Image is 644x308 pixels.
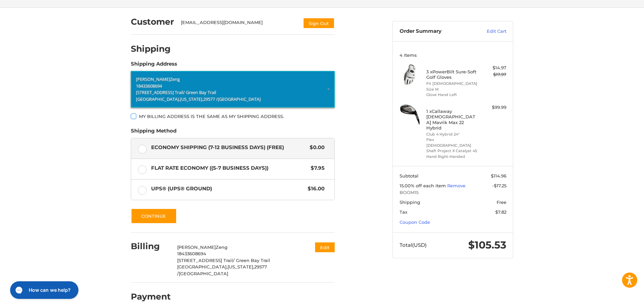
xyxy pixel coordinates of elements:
iframe: Google Customer Reviews [588,290,644,308]
div: $99.99 [480,104,506,111]
li: Size M [426,87,478,92]
a: Remove [447,183,466,188]
span: / Green Bay Trail [233,258,270,263]
span: / Green Bay Trail [183,89,216,95]
div: [EMAIL_ADDRESS][DOMAIN_NAME] [181,19,296,29]
span: [PERSON_NAME] [136,76,170,82]
span: Economy Shipping (7-12 Business Days) (Free) [151,144,307,151]
span: 18433608694 [136,83,162,89]
li: Glove Hand Left [426,92,478,98]
span: Total (USD) [400,242,427,248]
span: 29577 / [203,96,218,102]
li: Flex [DEMOGRAPHIC_DATA] [426,137,478,148]
a: Enter or select a different address [131,71,335,108]
span: $7.95 [307,164,325,172]
a: Coupon Code [400,219,430,225]
span: 18433608694 [177,251,206,256]
li: Hand Right-Handed [426,154,478,160]
span: [GEOGRAPHIC_DATA] [179,271,228,276]
h2: Customer [131,17,174,27]
button: Continue [131,208,177,224]
span: Tax [400,209,407,215]
span: 15.00% off each item [400,183,447,188]
legend: Shipping Method [131,127,176,138]
h2: Payment [131,291,171,302]
li: Fit [DEMOGRAPHIC_DATA] [426,81,478,87]
span: [GEOGRAPHIC_DATA] [218,96,261,102]
h2: Billing [131,241,170,252]
span: Subtotal [400,173,419,179]
h3: 4 Items [400,52,506,58]
li: Shaft Project X Catalyst 45 [426,148,478,154]
span: -$17.25 [492,183,506,188]
span: [US_STATE], [228,264,254,269]
span: [PERSON_NAME] [177,244,216,250]
span: Flat Rate Economy ((5-7 Business Days)) [151,164,308,172]
span: UPS® (UPS® Ground) [151,185,305,193]
span: $0.00 [306,144,325,151]
span: Shipping [400,199,420,205]
h3: Order Summary [400,28,472,35]
legend: Shipping Address [131,60,177,71]
h2: Shipping [131,44,171,54]
li: Club 4 Hybrid 24° [426,132,478,137]
span: [STREET_ADDRESS] Trail [136,89,183,95]
span: $7.82 [495,209,506,215]
span: Free [497,199,506,205]
span: [GEOGRAPHIC_DATA], [177,264,228,269]
span: 29577 / [177,264,267,276]
button: Sign Out [303,18,335,29]
span: $105.53 [468,239,506,251]
span: $16.00 [304,185,325,193]
div: $14.97 [480,65,506,71]
span: [STREET_ADDRESS] Trail [177,258,233,263]
span: Zeng [170,76,180,82]
span: [GEOGRAPHIC_DATA], [136,96,180,102]
span: BOOM15 [400,189,506,196]
a: Edit Cart [472,28,506,35]
span: [US_STATE], [180,96,203,102]
span: $114.96 [491,173,506,179]
label: My billing address is the same as my shipping address. [131,114,335,119]
div: $17.97 [480,71,506,78]
span: Zeng [216,244,228,250]
button: Edit [315,242,335,252]
iframe: Gorgias live chat messenger [7,279,80,301]
h4: 1 x Callaway [DEMOGRAPHIC_DATA] Mavrik Max 22 Hybrid [426,109,478,131]
h4: 3 x PowerBilt Sure-Soft Golf Gloves [426,69,478,80]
